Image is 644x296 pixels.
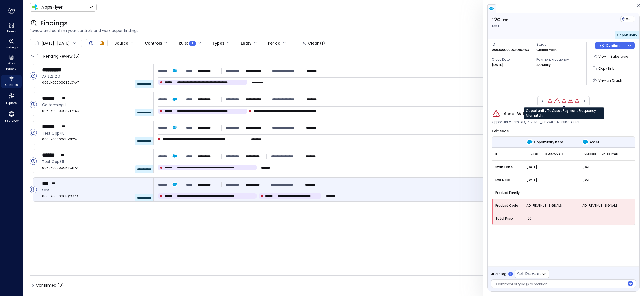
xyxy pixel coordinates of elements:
[5,118,19,123] span: 360 View
[495,177,520,183] span: End Date
[3,61,20,71] span: Work Papers
[30,101,37,108] div: Open
[42,137,149,142] span: 006JX00000OLu6KYAT
[582,164,632,170] span: [DATE]
[517,271,541,277] p: Set Reason
[495,203,520,208] span: Product Code
[574,98,580,104] div: Opportunity To Asset Payment Terms Mismatch
[591,52,630,61] button: View in Salesforce
[42,165,149,171] span: 006JX00000OK4GBYA1
[492,47,529,53] p: 006JX00000OIQcXYAX
[504,111,560,117] span: Asset Without Installment
[595,42,624,49] button: Confirm
[617,33,637,37] span: Opportunity
[495,164,520,170] span: Start Date
[536,62,551,68] p: Annually
[590,139,599,145] span: Asset
[32,4,38,10] img: Icon
[492,128,509,134] span: Evidence
[145,39,162,48] div: Controls
[591,64,616,73] button: Copy Link
[547,98,553,104] div: Opportunity To Asset Payment Terms Mismatch
[30,186,37,193] div: Open
[88,40,94,46] div: Open
[268,39,280,48] div: Period
[42,80,149,85] span: 006JX00000OS5tOYAT
[492,62,503,68] p: [DATE]
[606,43,620,48] p: Confirm
[192,40,193,46] span: 1
[624,42,635,49] button: dropdown-icon-button
[582,139,589,145] img: Asset
[554,98,560,104] div: Asset Without Installment
[298,39,329,48] button: Clear (1)
[115,39,128,48] div: Source
[526,164,576,170] span: [DATE]
[42,130,149,136] span: Test Opp45
[42,108,149,114] span: 006JX00000OSV1RYAX
[42,194,149,199] span: 006JX00000OIQcXYAX
[598,78,622,83] span: View on Graph
[59,283,62,288] span: 0
[74,53,80,59] div: ( )
[30,157,37,165] div: Open
[536,47,557,53] p: Closed Won
[492,42,532,47] span: ID
[1,54,22,72] div: Work Papers
[6,100,17,106] span: Explore
[492,57,532,62] span: Close Date
[491,271,506,277] span: Audit Log
[1,75,22,88] div: Controls
[213,39,224,48] div: Types
[5,45,18,50] span: Findings
[1,21,22,34] div: Home
[526,139,533,145] img: Opportunity Item
[591,76,624,85] button: View on Graph
[492,16,508,23] p: 120
[526,203,576,208] span: AD_REVENUE_SIGNALS
[75,54,78,59] span: 5
[595,42,635,49] div: Button group with a nested menu
[57,282,64,288] div: ( )
[502,18,508,23] span: USD
[179,39,196,48] div: Rule :
[5,82,18,87] span: Controls
[492,119,579,125] span: Opportunity Item 'AD_REVENUE_SIGNALS' Missing Asset
[42,73,149,79] span: AP E2E 2.0
[582,151,632,157] span: 02iJX000002nB9HYAU
[510,272,512,276] p: 0
[1,38,22,50] div: Findings
[42,159,149,165] span: Test Opp36
[42,102,149,108] span: Co terming 1
[534,139,563,145] span: Opportunity Item
[99,40,105,46] div: In Progress
[1,109,22,124] div: 360 View
[1,91,22,106] div: Explore
[526,177,576,183] span: [DATE]
[536,42,577,47] span: Stage
[40,19,68,28] span: Findings
[492,23,499,29] p: test
[30,129,37,136] div: Open
[526,216,576,221] span: 120
[36,281,64,290] span: Confirmed
[561,98,567,104] div: Opportunity To Asset Payment Frequency Mismatch
[598,66,614,71] span: Copy Link
[308,40,325,47] div: Clear (1)
[620,16,635,22] div: Open
[495,151,520,157] span: ID
[489,6,494,11] img: salesforce
[495,190,520,195] span: Product Family
[30,72,37,80] div: Open
[582,177,632,183] span: [DATE]
[526,151,576,157] span: 00kJX000005S5xxYAC
[582,203,632,208] span: AD_REVENUE_SIGNALS
[524,107,604,119] div: Opportunity To Asset Payment Frequency Mismatch
[568,98,573,104] div: Opportunity To Asset Payment Frequency Mismatch
[43,52,80,61] span: Pending Review
[241,39,251,48] div: Entity
[495,216,520,221] span: Total Price
[598,54,628,59] p: View in Salesforce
